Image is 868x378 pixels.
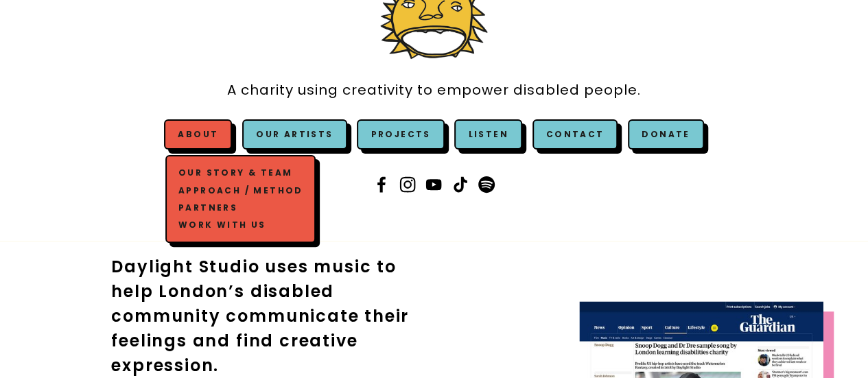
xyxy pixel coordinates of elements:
a: Approach / Method [175,182,306,199]
a: Listen [468,128,508,140]
a: Projects [357,119,444,150]
h2: Daylight Studio uses music to help London’s disabled community communicate their feelings and fin... [111,255,422,378]
a: A charity using creativity to empower disabled people. [227,75,641,106]
a: Work with us [175,216,306,233]
a: Our Artists [242,119,347,150]
a: Partners [175,199,306,216]
a: Our Story & Team [175,165,306,182]
a: Donate [628,119,703,150]
a: Contact [532,119,618,150]
a: About [178,128,218,140]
